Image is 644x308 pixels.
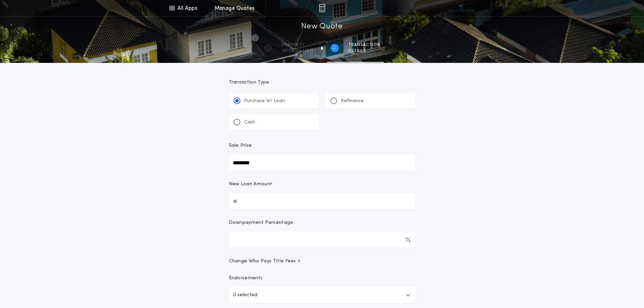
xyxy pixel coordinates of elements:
[229,155,415,171] input: Sale Price
[229,193,415,209] input: New Loan Amount
[348,42,380,48] span: Transaction
[282,42,313,48] span: Property
[341,98,364,104] p: Refinance
[448,5,474,11] img: vs-icon
[229,79,415,86] p: Transaction Type
[229,275,415,282] p: Endorsements
[229,142,252,149] p: Sale Price
[229,181,272,188] p: New Loan Amount
[319,4,325,12] img: img
[233,291,257,299] p: 0 selected
[348,48,380,54] span: details
[229,258,302,265] span: Change Who Pays Title Fees
[333,45,336,51] h2: 2
[244,119,255,126] p: Cash
[229,232,415,248] input: Downpayment Percentage
[282,48,313,54] span: information
[301,21,342,32] h1: New Quote
[229,258,415,265] button: Change Who Pays Title Fees
[229,287,415,303] button: 0 selected
[229,219,293,226] p: Downpayment Percentage
[244,98,285,104] p: Purchase W/ Loan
